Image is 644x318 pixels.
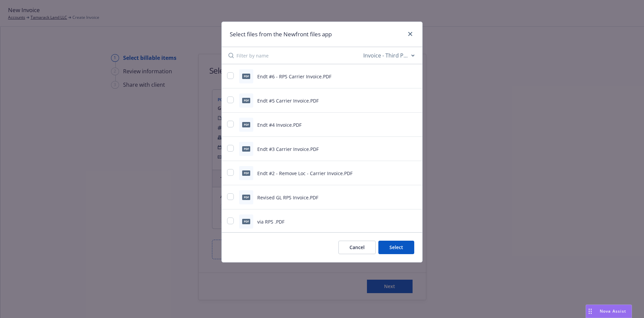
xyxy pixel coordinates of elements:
[411,145,417,153] button: preview file
[411,217,417,226] button: preview file
[400,145,406,153] button: download file
[411,193,417,201] button: preview file
[400,96,406,105] button: download file
[242,195,250,200] span: PDF
[400,169,406,177] button: download file
[242,74,250,79] span: PDF
[257,146,319,152] span: Endt #3 Carrier Invoice.PDF
[406,30,414,38] a: close
[242,98,250,103] span: PDF
[586,305,594,318] div: Drag to move
[586,305,632,318] button: Nova Assist
[400,193,406,201] button: download file
[600,308,626,314] span: Nova Assist
[400,217,406,226] button: download file
[236,47,362,64] input: Filter by name
[338,241,376,254] button: Cancel
[242,122,250,127] span: PDF
[411,96,417,105] button: preview file
[257,122,302,128] span: Endt #4 Invoice.PDF
[378,241,414,254] button: Select
[411,121,417,129] button: preview file
[400,72,406,80] button: download file
[257,218,284,225] span: via RPS .PDF
[242,170,250,175] span: PDF
[257,194,318,201] span: Revised GL RPS Invoice.PDF
[257,73,331,80] span: Endt #6 - RPS Carrier Invoice.PDF
[242,146,250,151] span: PDF
[230,30,332,39] h1: Select files from the Newfront files app
[257,170,353,176] span: Endt #2 - Remove Loc - Carrier Invoice.PDF
[228,53,234,58] svg: Search
[411,169,417,177] button: preview file
[411,72,417,80] button: preview file
[257,97,319,104] span: Endt #5 Carrier Invoice.PDF
[400,121,406,129] button: download file
[242,219,250,224] span: PDF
